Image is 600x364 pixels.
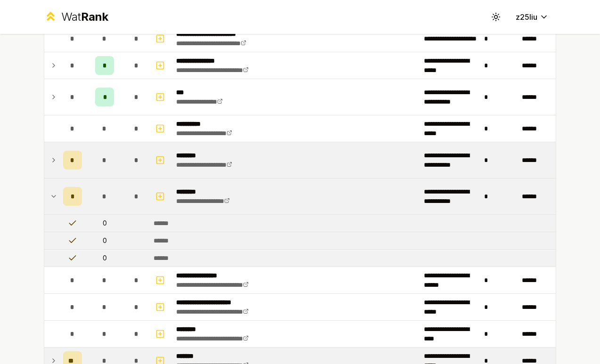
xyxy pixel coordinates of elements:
div: Wat [61,9,108,24]
span: Rank [81,10,108,24]
td: 0 [86,215,123,232]
td: 0 [86,250,123,267]
button: z25liu [508,8,556,25]
a: WatRank [44,9,108,24]
td: 0 [86,232,123,249]
span: z25liu [516,11,537,23]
